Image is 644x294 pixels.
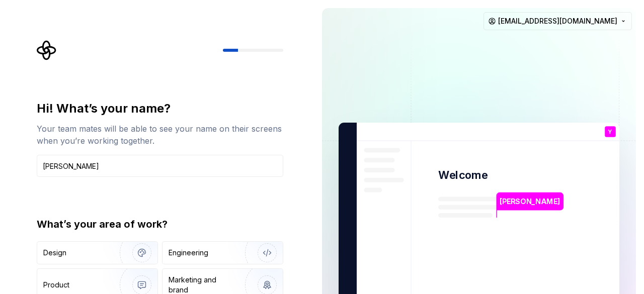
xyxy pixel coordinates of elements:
[438,168,488,182] p: Welcome
[500,196,560,207] p: [PERSON_NAME]
[498,16,617,26] span: [EMAIL_ADDRESS][DOMAIN_NAME]
[169,248,208,258] div: Engineering
[37,101,283,117] div: Hi! What’s your name?
[37,123,283,147] div: Your team mates will be able to see your name on their screens when you’re working together.
[43,248,66,258] div: Design
[37,40,57,60] svg: Supernova Logo
[43,280,69,290] div: Product
[608,129,612,135] p: Y
[37,217,283,231] div: What’s your area of work?
[484,12,632,30] button: [EMAIL_ADDRESS][DOMAIN_NAME]
[37,155,283,177] input: Han Solo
